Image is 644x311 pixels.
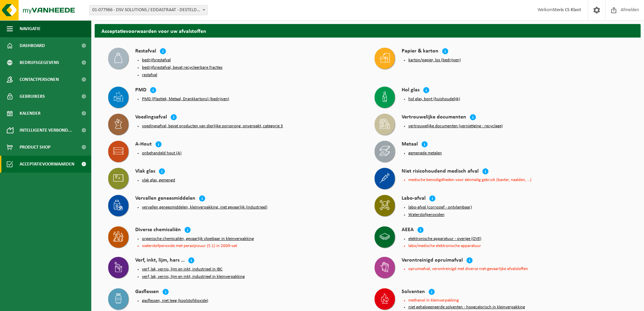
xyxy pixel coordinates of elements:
span: Product Shop [20,139,50,156]
h4: A-Hout [135,141,152,149]
li: labo/medische elektronische apparatuur [408,244,627,248]
h4: AEEA [402,226,414,234]
span: Acceptatievoorwaarden [20,156,74,173]
h4: Papier & karton [402,48,438,55]
button: hol glas, bont (huishoudelijk) [408,96,460,102]
h4: Gasflessen [135,288,159,296]
button: bedrijfsrestafval [142,58,171,63]
li: methanol in kleinverpakking [408,298,627,303]
span: 01-077966 - DSV SOLUTIONS / EDDASTRAAT - DESTELDONK [90,5,207,15]
button: vertrouwelijke documenten (vernietiging - recyclage) [408,124,503,129]
button: restafval [142,72,157,78]
h4: Vervallen geneesmiddelen [135,195,195,203]
h4: Solventen [402,288,425,296]
strong: Steris CS Klant [553,7,581,13]
span: Contactpersonen [20,71,59,88]
li: opruimafval, verontreinigd met diverse niet-gevaarlijke afvalstoffen [408,267,627,271]
h4: Diverse chemicaliën [135,226,181,234]
h4: Hol glas [402,87,420,94]
span: Bedrijfsgegevens [20,54,59,71]
button: voedingsafval, bevat producten van dierlijke oorsprong, onverpakt, categorie 3 [142,124,283,129]
li: medische benodigdheden voor éénmalig gebruik (baxter, naalden, ...) [408,178,627,182]
span: Gebruikers [20,88,45,105]
h4: Metaal [402,141,418,149]
h4: Vlak glas [135,168,155,176]
h4: Verontreinigd opruimafval [402,257,463,265]
span: Intelligente verbond... [20,122,72,139]
span: Navigatie [20,20,41,37]
button: niet gehalogeneerde solventen - hoogcalorisch in kleinverpakking [408,305,525,310]
h4: Niet risicohoudend medisch afval [402,168,479,176]
button: elektronische apparatuur - overige (OVE) [408,236,481,242]
button: verf, lak, vernis, lijm en inkt, industrieel in IBC [142,267,222,272]
button: karton/papier, los (bedrijven) [408,58,461,63]
button: vlak glas, gemengd [142,178,175,183]
button: onbehandeld hout (A) [142,151,182,156]
h4: Labo-afval [402,195,426,203]
button: Waterstofperoxiden [408,212,445,218]
button: gasflessen, niet leeg (koolstofdioxide) [142,298,208,304]
h4: Restafval [135,48,156,55]
button: organische chemicaliën, gevaarlijk vloeibaar in kleinverpakking [142,236,254,242]
span: 01-077966 - DSV SOLUTIONS / EDDASTRAAT - DESTELDONK [89,5,208,15]
h4: Verf, inkt, lijm, hars … [135,257,185,265]
button: labo-afval (corrosief - ontvlambaar) [408,205,472,210]
button: gemengde metalen [408,151,442,156]
button: verf, lak, vernis, lijm en inkt, industrieel in kleinverpakking [142,274,245,280]
span: Dashboard [20,37,45,54]
button: bedrijfsrestafval, bevat recycleerbare fracties [142,65,222,70]
h4: Vertrouwelijke documenten [402,114,466,121]
li: waterstofperoxide met perazijnzuur (5.1) in 200lt-vat [142,244,361,248]
h4: Voedingsafval [135,114,167,121]
h2: Acceptatievoorwaarden voor uw afvalstoffen [95,24,641,37]
h4: PMD [135,87,146,94]
button: vervallen geneesmiddelen, kleinverpakking, niet gevaarlijk (industrieel) [142,205,267,210]
button: PMD (Plastiek, Metaal, Drankkartons) (bedrijven) [142,96,229,102]
span: Kalender [20,105,41,122]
